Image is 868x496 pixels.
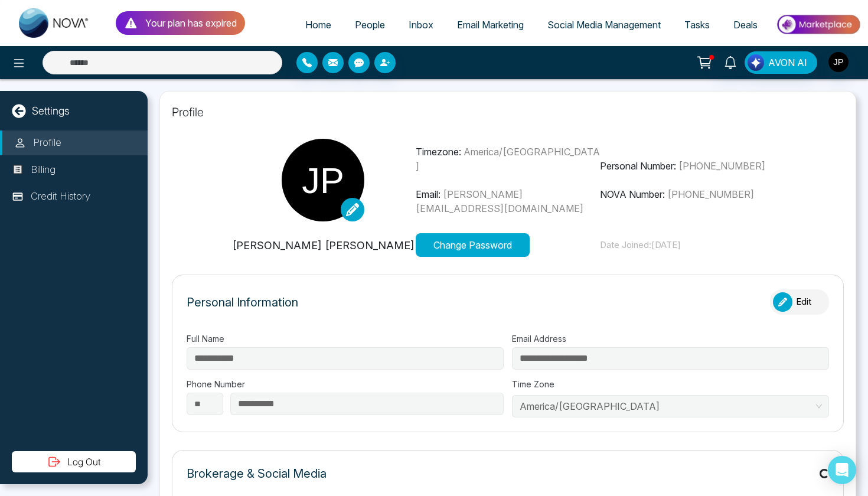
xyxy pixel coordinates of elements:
span: Social Media Management [547,19,661,31]
span: [PHONE_NUMBER] [678,160,765,172]
span: Home [305,19,331,31]
p: Billing [31,162,56,178]
label: Email Address [512,332,829,345]
span: People [355,19,385,31]
p: Settings [32,103,70,119]
span: Deals [733,19,758,31]
p: Profile [172,103,844,121]
p: Brokerage & Social Media [187,465,327,482]
a: Inbox [397,14,445,36]
img: User Avatar [828,52,849,72]
button: Log Out [12,451,136,472]
img: Market-place.gif [775,11,861,38]
p: Credit History [31,189,90,204]
p: Date Joined: [DATE] [600,239,785,252]
span: AVON AI [768,56,807,70]
span: Email Marketing [457,19,524,31]
span: Inbox [409,19,433,31]
p: Your plan has expired [145,16,237,30]
p: Timezone: [416,145,601,173]
a: Social Media Management [536,14,673,36]
span: [PERSON_NAME][EMAIL_ADDRESS][DOMAIN_NAME] [416,188,583,214]
span: America/[GEOGRAPHIC_DATA] [416,146,600,172]
p: [PERSON_NAME] [PERSON_NAME] [231,237,416,253]
p: Personal Number: [600,159,785,173]
a: Email Marketing [445,14,536,36]
a: People [343,14,397,36]
label: Time Zone [512,378,829,390]
div: Open Intercom Messenger [828,456,856,484]
p: Profile [33,135,61,151]
span: Tasks [684,19,710,31]
span: America/Toronto [520,397,821,415]
p: Personal Information [187,293,298,311]
p: NOVA Number: [600,187,785,201]
img: Lead Flow [748,54,764,71]
span: [PHONE_NUMBER] [667,188,754,200]
p: Email: [416,187,601,216]
a: Deals [722,14,769,36]
button: AVON AI [745,51,817,74]
a: Tasks [673,14,722,36]
label: Full Name [187,332,504,345]
img: Nova CRM Logo [19,8,90,38]
button: Change Password [416,233,530,257]
label: Phone Number [187,378,504,390]
button: Edit [770,289,829,315]
a: Home [293,14,343,36]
